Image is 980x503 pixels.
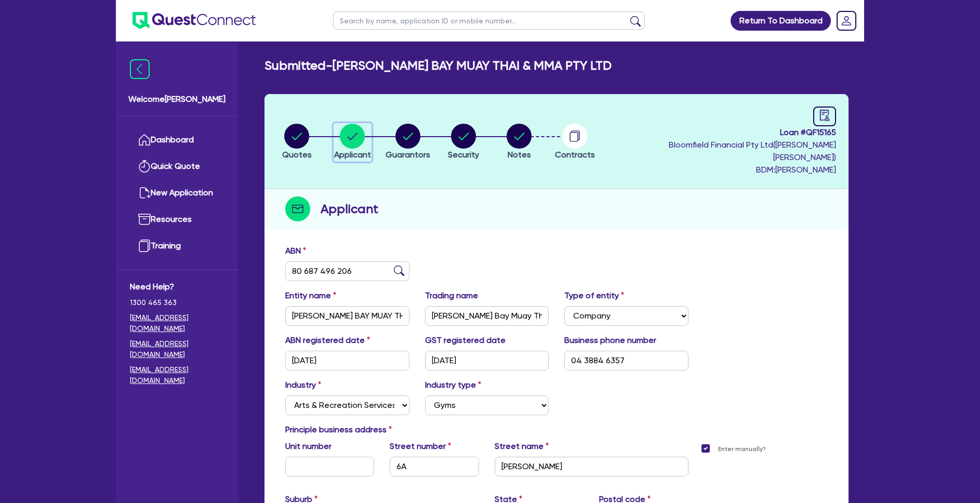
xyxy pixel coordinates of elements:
[138,240,151,252] img: training
[130,153,224,180] a: Quick Quote
[386,150,430,160] span: Guarantors
[138,160,151,173] img: quick-quote
[133,12,256,29] img: quest-connect-logo-blue
[447,123,480,162] button: Security
[285,379,321,391] label: Industry
[605,164,836,176] span: BDM: [PERSON_NAME]
[130,127,224,153] a: Dashboard
[669,140,836,162] span: Bloomfield Financial Pty Ltd ( [PERSON_NAME] [PERSON_NAME] )
[425,379,481,391] label: Industry type
[334,150,371,160] span: Applicant
[448,150,479,160] span: Security
[285,245,306,257] label: ABN
[385,123,431,162] button: Guarantors
[138,187,151,199] img: new-application
[819,110,830,121] span: audit
[833,7,860,34] a: Dropdown toggle
[718,444,766,454] label: Enter manually?
[285,289,336,302] label: Entity name
[390,440,451,453] label: Street number
[130,338,224,360] a: [EMAIL_ADDRESS][DOMAIN_NAME]
[138,213,151,226] img: resources
[282,123,312,162] button: Quotes
[130,364,224,386] a: [EMAIL_ADDRESS][DOMAIN_NAME]
[285,196,310,221] img: step-icon
[285,423,392,436] label: Principle business address
[285,334,370,347] label: ABN registered date
[130,312,224,334] a: [EMAIL_ADDRESS][DOMAIN_NAME]
[564,334,656,347] label: Business phone number
[425,334,506,347] label: GST registered date
[394,266,404,276] img: abn-lookup icon
[555,150,595,160] span: Contracts
[334,123,372,162] button: Applicant
[554,123,595,162] button: Contracts
[130,233,224,259] a: Training
[130,206,224,233] a: Resources
[285,351,409,370] input: DD / MM / YYYY
[130,281,224,293] span: Need Help?
[130,297,224,308] span: 1300 465 363
[321,200,378,218] h2: Applicant
[333,11,645,30] input: Search by name, application ID or mobile number...
[564,289,624,302] label: Type of entity
[425,351,549,370] input: DD / MM / YYYY
[506,123,532,162] button: Notes
[605,126,836,139] span: Loan # QF15165
[731,11,831,31] a: Return To Dashboard
[285,440,332,453] label: Unit number
[130,180,224,206] a: New Application
[425,289,478,302] label: Trading name
[264,58,612,73] h2: Submitted - [PERSON_NAME] BAY MUAY THAI & MMA PTY LTD
[813,107,836,126] a: audit
[282,150,312,160] span: Quotes
[495,440,549,453] label: Street name
[130,59,150,79] img: icon-menu-close
[508,150,531,160] span: Notes
[128,93,226,105] span: Welcome [PERSON_NAME]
